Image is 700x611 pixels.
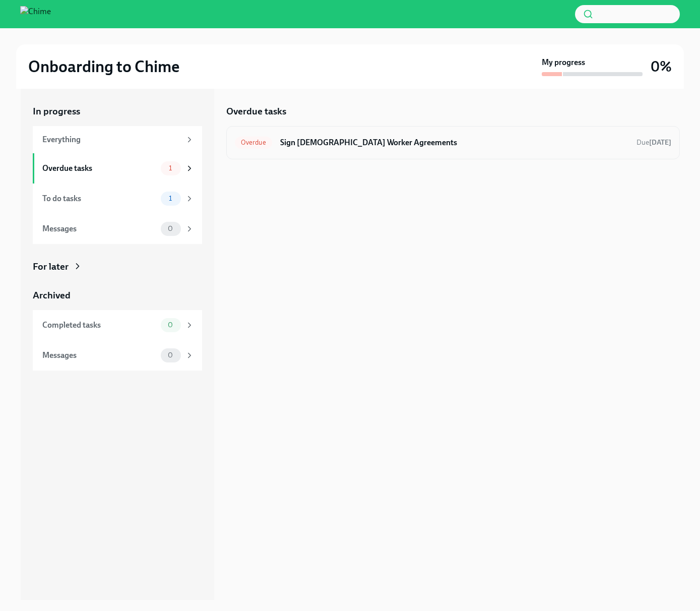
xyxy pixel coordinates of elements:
span: 0 [162,351,179,359]
a: In progress [33,105,202,118]
div: Everything [42,134,181,145]
h6: Sign [DEMOGRAPHIC_DATA] Worker Agreements [280,137,628,148]
h5: Overdue tasks [226,105,286,118]
img: Chime [20,6,51,22]
strong: [DATE] [649,138,671,147]
span: 1 [163,164,178,172]
strong: My progress [542,57,585,68]
div: Overdue tasks [42,163,157,174]
a: Archived [33,289,202,302]
span: 0 [162,225,179,232]
span: Due [637,138,671,147]
div: Messages [42,223,157,234]
a: Overdue tasks1 [33,153,202,184]
span: September 14th, 2025 09:00 [637,138,671,147]
a: Messages0 [33,214,202,244]
div: To do tasks [42,193,157,204]
span: 1 [163,195,178,202]
a: OverdueSign [DEMOGRAPHIC_DATA] Worker AgreementsDue[DATE] [235,135,671,151]
a: Everything [33,126,202,153]
a: Completed tasks0 [33,310,202,340]
span: 0 [162,321,179,329]
div: Messages [42,350,157,361]
h3: 0% [651,57,672,76]
h2: Onboarding to Chime [28,56,179,77]
div: Completed tasks [42,320,157,331]
a: For later [33,260,202,273]
div: For later [33,260,69,273]
a: To do tasks1 [33,184,202,214]
a: Messages0 [33,340,202,371]
span: Overdue [235,139,272,146]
